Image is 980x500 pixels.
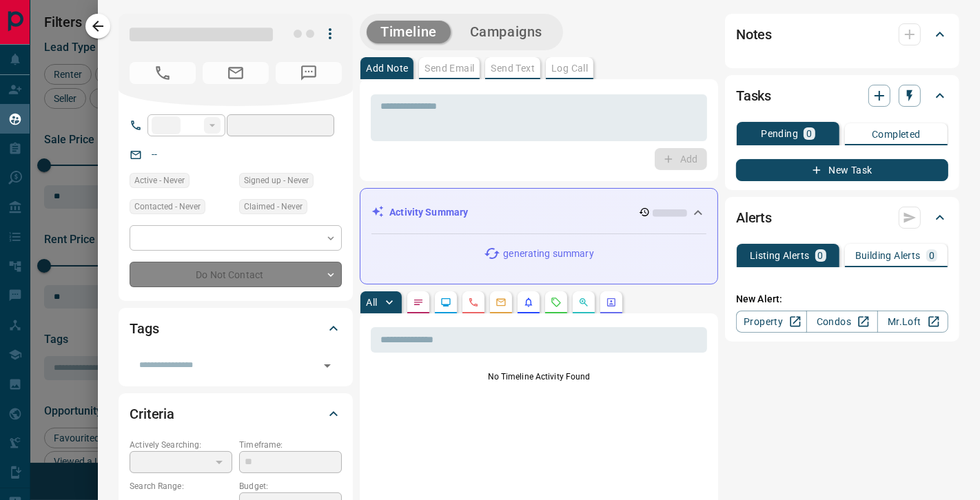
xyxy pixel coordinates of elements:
p: Completed [872,129,921,139]
span: Active - Never [134,174,185,187]
div: Notes [736,18,948,51]
p: All [366,298,377,307]
p: Listing Alerts [750,251,810,260]
p: 0 [929,251,935,260]
p: 0 [806,129,812,138]
div: Activity Summary [371,200,706,225]
h2: Alerts [736,207,772,229]
h2: Tags [130,317,159,340]
button: Timeline [367,21,451,43]
p: Search Range: [130,480,232,492]
span: Contacted - Never [134,200,201,213]
span: No Number [276,62,342,84]
p: Activity Summary [389,205,468,220]
svg: Listing Alerts [523,297,534,308]
p: Add Note [366,63,408,73]
p: Actively Searching: [130,439,232,451]
p: No Timeline Activity Found [371,371,707,383]
svg: Opportunities [578,297,589,308]
svg: Emails [496,297,507,308]
div: Do Not Contact [130,262,342,287]
svg: Calls [468,297,479,308]
a: Condos [806,311,877,333]
h2: Notes [736,23,772,45]
h2: Criteria [130,403,174,425]
svg: Requests [551,297,562,308]
p: Building Alerts [855,251,921,260]
div: Tasks [736,79,948,112]
h2: Tasks [736,85,771,107]
p: Pending [761,129,798,138]
div: Criteria [130,397,342,430]
span: No Email [203,62,269,84]
span: Signed up - Never [244,174,309,187]
p: New Alert: [736,292,948,306]
div: Alerts [736,201,948,234]
a: Property [736,311,807,333]
button: New Task [736,159,948,181]
svg: Lead Browsing Activity [440,297,451,308]
p: 0 [818,251,824,260]
button: Campaigns [456,21,556,43]
svg: Notes [413,297,424,308]
p: generating summary [503,247,593,261]
p: Timeframe: [239,439,342,451]
a: Mr.Loft [877,311,948,333]
a: -- [152,149,157,160]
p: Budget: [239,480,342,492]
svg: Agent Actions [606,297,617,308]
button: Open [318,356,337,375]
span: No Number [130,62,196,84]
span: Claimed - Never [244,200,303,213]
div: Tags [130,312,342,345]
